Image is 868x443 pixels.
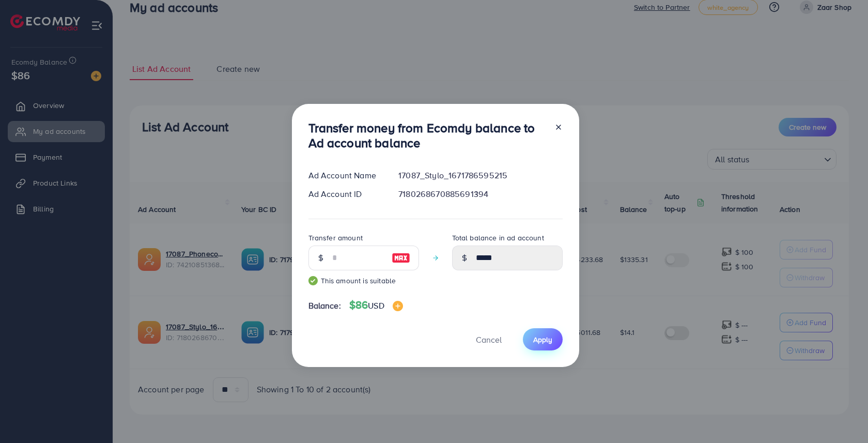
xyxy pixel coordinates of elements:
button: Apply [523,328,563,350]
span: Cancel [476,334,502,345]
button: Cancel [463,328,515,350]
label: Transfer amount [308,233,363,243]
h4: $86 [349,299,403,312]
div: 17087_Stylo_1671786595215 [390,170,570,181]
small: This amount is suitable [308,276,419,286]
img: image [392,252,410,264]
span: Balance: [308,300,341,312]
span: Apply [533,334,552,345]
h3: Transfer money from Ecomdy balance to Ad account balance [308,120,546,150]
div: Ad Account ID [300,188,391,200]
img: image [393,301,403,311]
div: Ad Account Name [300,170,391,181]
span: USD [368,300,384,311]
label: Total balance in ad account [452,233,544,243]
img: guide [308,276,318,285]
div: 7180268670885691394 [390,188,570,200]
iframe: Chat [824,396,860,435]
